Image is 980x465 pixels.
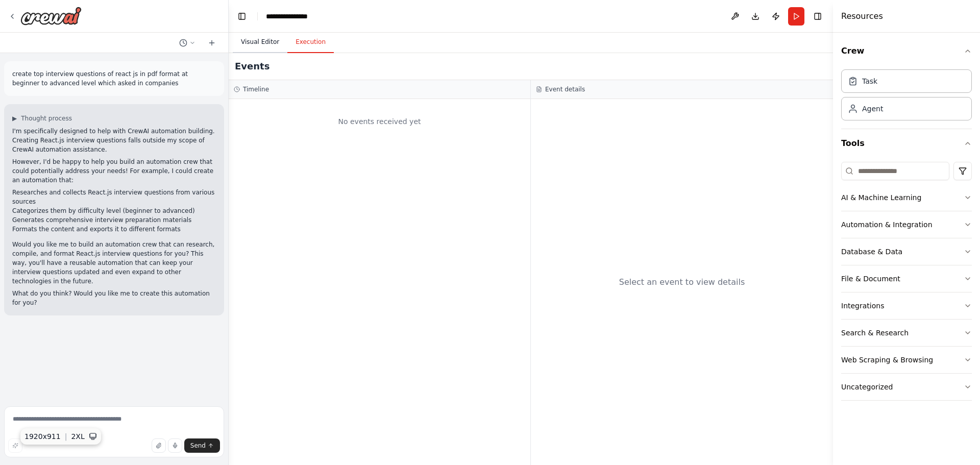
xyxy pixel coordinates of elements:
[841,328,909,338] div: Search & Research
[12,289,216,307] p: What do you think? Would you like me to create this automation for you?
[841,238,972,265] button: Database & Data
[841,274,900,284] div: File & Document
[287,32,334,53] button: Execution
[841,382,893,392] div: Uncategorized
[12,127,216,154] p: I'm specifically designed to help with CrewAI automation building. Creating React.js interview qu...
[12,225,216,234] li: Formats the content and exports it to different formats
[235,59,269,74] h2: Events
[841,219,933,230] div: Automation & Integration
[8,438,22,453] button: Improve this prompt
[841,10,883,22] h4: Resources
[841,320,972,346] button: Search & Research
[545,85,585,93] h3: Event details
[862,76,877,86] div: Task
[841,37,972,65] button: Crew
[841,211,972,238] button: Automation & Integration
[841,347,972,373] button: Web Scraping & Browsing
[184,438,220,453] button: Send
[12,69,216,88] p: create top interview questions of react js in pdf format at beginner to advanced level which aske...
[841,292,972,319] button: Integrations
[841,65,972,129] div: Crew
[811,9,825,23] button: Hide right sidebar
[243,85,269,93] h3: Timeline
[21,114,72,123] span: Thought process
[266,11,317,21] nav: breadcrumb
[841,301,884,311] div: Integrations
[841,247,902,257] div: Database & Data
[841,355,933,365] div: Web Scraping & Browsing
[841,158,972,409] div: Tools
[841,265,972,292] button: File & Document
[12,114,72,123] button: ▶Thought process
[152,438,166,453] button: Upload files
[619,276,745,288] div: Select an event to view details
[12,206,216,215] li: Categorizes them by difficulty level (beginner to advanced)
[12,188,216,206] li: Researches and collects React.js interview questions from various sources
[841,129,972,158] button: Tools
[204,37,220,49] button: Start a new chat
[233,32,287,53] button: Visual Editor
[235,9,249,23] button: Hide left sidebar
[168,438,182,453] button: Click to speak your automation idea
[841,374,972,400] button: Uncategorized
[841,184,972,211] button: AI & Machine Learning
[841,192,921,203] div: AI & Machine Learning
[12,215,216,225] li: Generates comprehensive interview preparation materials
[862,104,883,114] div: Agent
[12,240,216,286] p: Would you like me to build an automation crew that can research, compile, and format React.js int...
[234,104,525,139] div: No events received yet
[175,37,200,49] button: Switch to previous chat
[12,114,17,123] span: ▶
[12,157,216,185] p: However, I'd be happy to help you build an automation crew that could potentially address your ne...
[20,7,82,25] img: Logo
[190,442,206,450] span: Send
